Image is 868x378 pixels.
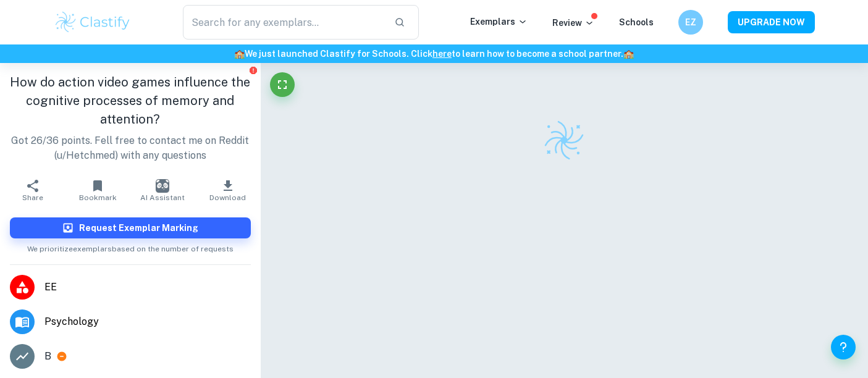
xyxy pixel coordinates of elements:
img: AI Assistant [156,179,169,193]
img: Clastify logo [542,119,586,162]
h6: EZ [683,15,697,29]
button: Request Exemplar Marking [10,217,251,238]
button: UPGRADE NOW [728,11,815,33]
p: Review [552,16,594,30]
button: Report issue [249,65,258,75]
span: Bookmark [79,193,117,202]
h6: We just launched Clastify for Schools. Click to learn how to become a school partner. [2,47,866,61]
button: Fullscreen [270,72,295,97]
span: Download [209,193,246,202]
span: 🏫 [623,49,634,59]
button: Bookmark [65,173,130,208]
a: Schools [619,17,654,27]
span: AI Assistant [140,193,185,202]
h6: Request Exemplar Marking [79,221,198,235]
span: Share [22,193,43,202]
button: AI Assistant [130,173,195,208]
span: 🏫 [234,49,245,59]
button: EZ [678,10,703,35]
button: Download [195,173,260,208]
p: Exemplars [470,15,528,28]
h1: How do action video games influence the cognitive processes of memory and attention? [10,73,251,128]
p: Got 26/36 points. Fell free to contact me on Reddit (u/Hetchmed) with any questions [10,133,251,163]
span: Psychology [44,314,251,329]
p: B [44,349,51,364]
button: Help and Feedback [831,335,856,359]
span: EE [44,280,251,295]
input: Search for any exemplars... [183,5,385,40]
a: here [432,49,452,59]
img: Clastify logo [54,10,132,35]
span: We prioritize exemplars based on the number of requests [27,238,234,254]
